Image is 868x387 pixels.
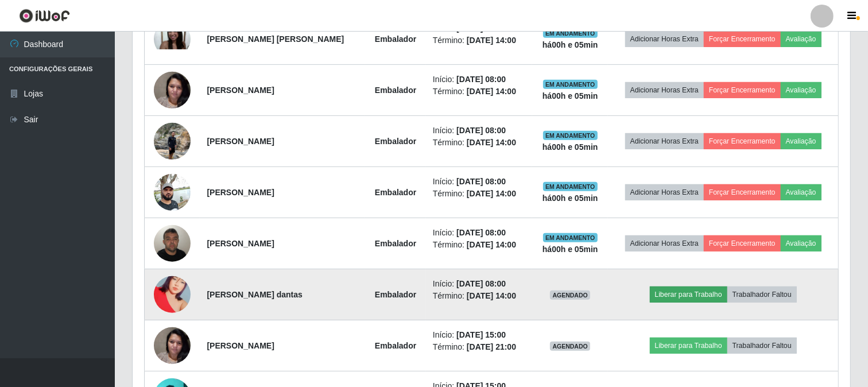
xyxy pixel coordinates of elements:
[704,133,781,149] button: Forçar Encerramento
[433,137,525,149] li: Término:
[550,291,590,300] span: AGENDADO
[154,219,191,268] img: 1714957062897.jpeg
[625,235,704,251] button: Adicionar Horas Extra
[433,239,525,251] li: Término:
[727,338,797,354] button: Trabalhador Faltou
[456,279,506,288] time: [DATE] 08:00
[704,184,781,200] button: Forçar Encerramento
[433,329,525,341] li: Início:
[433,188,525,200] li: Término:
[542,142,598,152] strong: há 00 h e 05 min
[456,75,506,84] time: [DATE] 08:00
[704,82,781,98] button: Forçar Encerramento
[542,245,598,254] strong: há 00 h e 05 min
[375,34,416,44] strong: Embalador
[543,233,598,242] span: EM ANDAMENTO
[456,330,506,339] time: [DATE] 15:00
[433,34,525,47] li: Término:
[542,91,598,100] strong: há 00 h e 05 min
[456,177,506,186] time: [DATE] 08:00
[704,31,781,47] button: Forçar Encerramento
[433,176,525,188] li: Início:
[467,240,516,249] time: [DATE] 14:00
[433,290,525,302] li: Término:
[375,341,416,350] strong: Embalador
[375,137,416,146] strong: Embalador
[727,287,797,303] button: Trabalhador Faltou
[467,138,516,147] time: [DATE] 14:00
[543,182,598,191] span: EM ANDAMENTO
[781,235,821,251] button: Avaliação
[207,34,344,44] strong: [PERSON_NAME] [PERSON_NAME]
[781,82,821,98] button: Avaliação
[456,228,506,237] time: [DATE] 08:00
[375,86,416,95] strong: Embalador
[542,193,598,203] strong: há 00 h e 05 min
[543,29,598,38] span: EM ANDAMENTO
[433,73,525,86] li: Início:
[625,82,704,98] button: Adicionar Horas Extra
[207,188,274,197] strong: [PERSON_NAME]
[542,40,598,49] strong: há 00 h e 05 min
[781,133,821,149] button: Avaliação
[154,29,191,49] img: 1676406696762.jpeg
[375,239,416,248] strong: Embalador
[154,168,191,216] img: 1702417487415.jpeg
[781,31,821,47] button: Avaliação
[154,65,191,114] img: 1682608462576.jpeg
[207,341,274,350] strong: [PERSON_NAME]
[207,137,274,146] strong: [PERSON_NAME]
[625,31,704,47] button: Adicionar Horas Extra
[650,287,727,303] button: Liberar para Trabalho
[543,131,598,140] span: EM ANDAMENTO
[433,125,525,137] li: Início:
[467,189,516,198] time: [DATE] 14:00
[154,117,191,165] img: 1700098236719.jpeg
[543,80,598,89] span: EM ANDAMENTO
[625,184,704,200] button: Adicionar Horas Extra
[467,342,516,351] time: [DATE] 21:00
[625,133,704,149] button: Adicionar Horas Extra
[550,342,590,351] span: AGENDADO
[467,87,516,96] time: [DATE] 14:00
[207,239,274,248] strong: [PERSON_NAME]
[207,290,302,299] strong: [PERSON_NAME] dantas
[433,341,525,353] li: Término:
[433,278,525,290] li: Início:
[19,9,70,23] img: CoreUI Logo
[154,262,191,327] img: 1718807119279.jpeg
[433,227,525,239] li: Início:
[781,184,821,200] button: Avaliação
[375,188,416,197] strong: Embalador
[650,338,727,354] button: Liberar para Trabalho
[456,126,506,135] time: [DATE] 08:00
[433,86,525,98] li: Término:
[207,86,274,95] strong: [PERSON_NAME]
[154,321,191,370] img: 1682608462576.jpeg
[375,290,416,299] strong: Embalador
[467,291,516,300] time: [DATE] 14:00
[704,235,781,251] button: Forçar Encerramento
[467,36,516,45] time: [DATE] 14:00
